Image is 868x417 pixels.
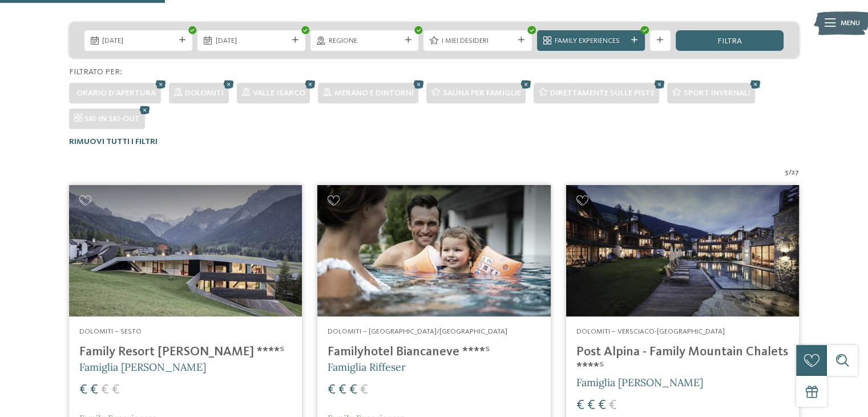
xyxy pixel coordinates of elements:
span: Regione [329,36,401,46]
span: 5 [785,167,789,178]
span: € [338,383,346,397]
span: Famiglia [PERSON_NAME] [79,360,206,374]
img: Post Alpina - Family Mountain Chalets ****ˢ [566,185,799,316]
span: Rimuovi tutti i filtri [69,138,158,146]
span: € [328,383,336,397]
span: Dolomiti [185,89,224,97]
span: [DATE] [216,36,288,46]
img: Cercate un hotel per famiglie? Qui troverete solo i migliori! [317,185,550,316]
span: € [576,399,584,412]
span: Sauna per famiglie [442,89,520,97]
span: / [789,167,792,178]
span: € [349,383,357,397]
span: € [90,383,98,397]
h4: Family Resort [PERSON_NAME] ****ˢ [79,344,292,360]
span: Filtrato per: [69,68,122,76]
span: 27 [792,167,799,178]
span: SKI-IN SKI-OUT [84,115,140,123]
span: € [609,399,617,412]
span: Dolomiti – Sesto [79,328,142,335]
span: Sport invernali [683,89,750,97]
span: € [101,383,109,397]
span: Direttamente sulle piste [550,89,654,97]
span: filtra [717,37,742,45]
span: Family Experiences [555,36,627,46]
h4: Post Alpina - Family Mountain Chalets ****ˢ [576,344,789,375]
span: € [587,399,595,412]
span: € [360,383,368,397]
span: € [112,383,120,397]
span: Merano e dintorni [334,89,413,97]
span: Dolomiti – Versciaco-[GEOGRAPHIC_DATA] [576,328,725,335]
img: Family Resort Rainer ****ˢ [69,185,302,316]
span: I miei desideri [442,36,514,46]
span: Dolomiti – [GEOGRAPHIC_DATA]/[GEOGRAPHIC_DATA] [328,328,507,335]
span: [DATE] [102,36,174,46]
h4: Familyhotel Biancaneve ****ˢ [328,344,540,360]
span: Famiglia Riffeser [328,360,406,374]
span: Famiglia [PERSON_NAME] [576,376,703,389]
span: Valle Isarco [253,89,305,97]
span: € [79,383,87,397]
span: € [598,399,606,412]
span: Orario d'apertura [76,89,156,97]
